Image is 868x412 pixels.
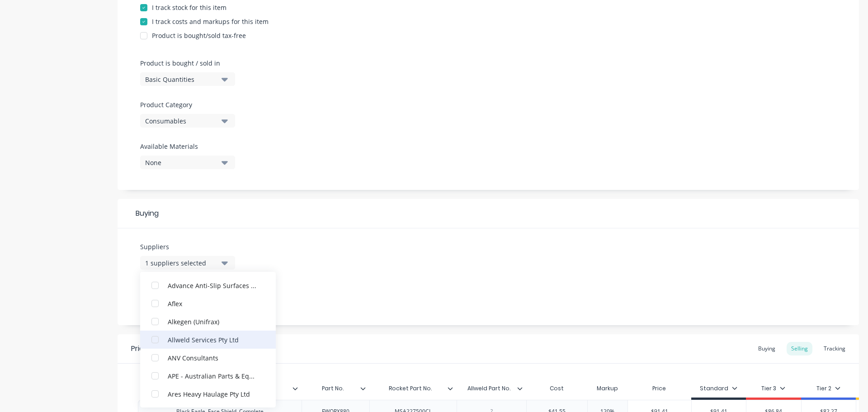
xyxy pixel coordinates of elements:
div: None [145,158,217,167]
div: Product is bought/sold tax-free [152,31,246,40]
div: Allweld Part No. [457,379,526,398]
div: APE - Australian Parts & Equipment [168,371,258,380]
div: Allweld Services Pty Ltd [168,335,258,344]
div: Item [138,377,296,400]
button: Basic Quantities [140,72,235,86]
div: Part No. [302,377,364,400]
div: Allweld Part No. [457,377,521,400]
div: Buying [118,199,859,228]
label: Suppliers [140,242,235,251]
label: Product is bought / sold in [140,58,231,68]
div: I track costs and markups for this item [152,17,269,26]
div: Tracking [819,342,850,355]
div: Markup [587,379,627,398]
div: Part No. [302,379,369,398]
div: Rocket Part No. [369,377,451,400]
label: Product Category [140,100,231,109]
div: Tier 2 [816,384,840,393]
div: Cost [526,379,587,398]
div: Alkegen (Unifrax) [168,317,258,326]
div: Buying [754,342,780,355]
div: Item [138,379,302,398]
div: I track stock for this item [152,3,226,12]
button: None [140,156,235,169]
div: Price [627,379,691,398]
div: Basic Quantities [145,75,217,84]
div: Tier 3 [761,384,785,393]
div: 1 suppliers selected [145,258,217,268]
div: Standard [700,384,737,393]
label: Available Materials [140,142,235,151]
div: Rocket Part No. [369,379,457,398]
div: ANV Consultants [168,353,258,362]
div: Aflex [168,298,258,308]
div: Ares Heavy Haulage Pty Ltd [168,389,258,398]
div: Consumables [145,116,217,126]
div: Selling [787,342,812,355]
div: Rocket Tools P/L [168,262,258,272]
button: Consumables [140,114,235,128]
div: Advance Anti-Slip Surfaces Pty Ltd [168,280,258,290]
div: Pricing [131,343,154,354]
button: 1 suppliers selected [140,256,235,270]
